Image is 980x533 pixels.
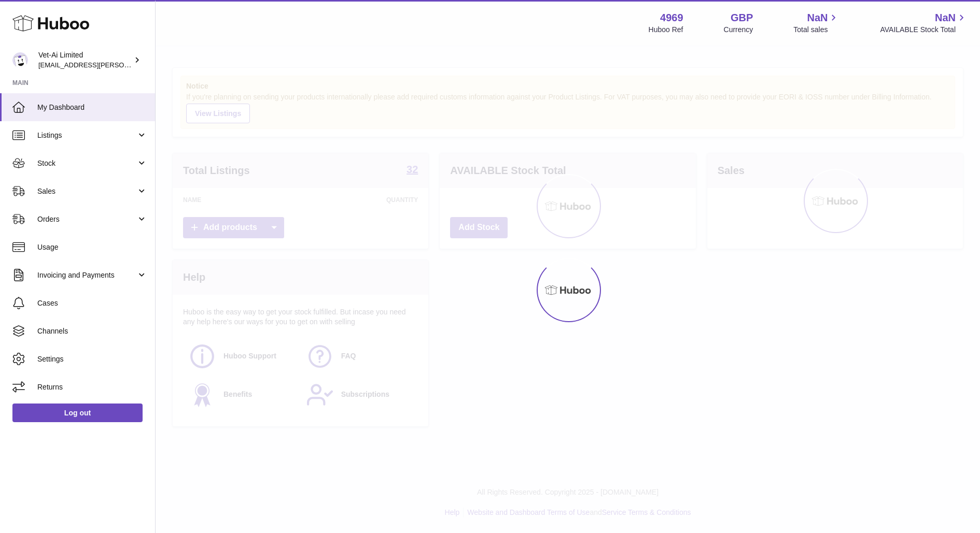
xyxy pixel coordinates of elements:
[37,298,147,308] span: Cases
[37,382,147,392] span: Returns
[660,11,683,25] strong: 4969
[807,11,828,25] span: NaN
[37,270,136,280] span: Invoicing and Payments
[880,25,968,35] span: AVAILABLE Stock Total
[38,50,132,70] div: Vet-Ai Limited
[935,11,956,25] span: NaN
[793,25,839,35] span: Total sales
[724,25,753,35] div: Currency
[37,103,147,112] span: My Dashboard
[880,11,968,35] a: NaN AVAILABLE Stock Total
[37,131,136,140] span: Listings
[38,61,208,69] span: [EMAIL_ADDRESS][PERSON_NAME][DOMAIN_NAME]
[37,159,136,168] span: Stock
[793,11,839,35] a: NaN Total sales
[37,214,136,224] span: Orders
[12,404,143,422] a: Log out
[731,11,753,25] strong: GBP
[37,326,147,336] span: Channels
[37,186,136,196] span: Sales
[37,242,147,252] span: Usage
[37,354,147,364] span: Settings
[649,25,683,35] div: Huboo Ref
[12,52,28,68] img: abbey.fraser-roe@vet-ai.com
